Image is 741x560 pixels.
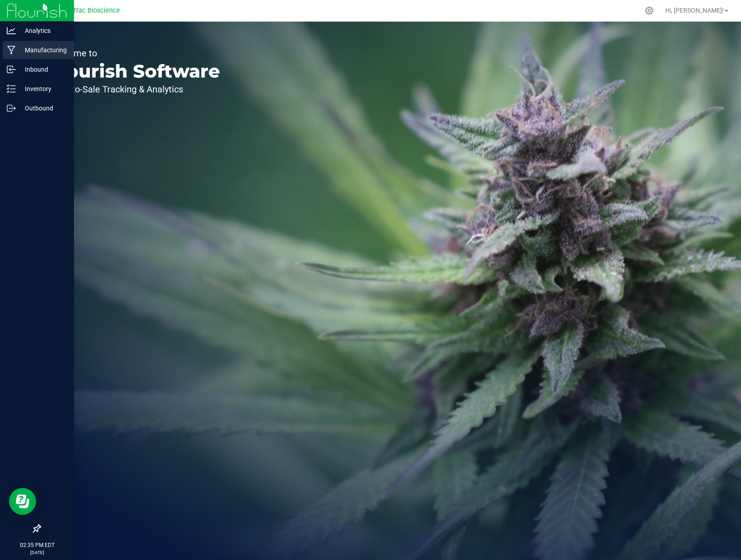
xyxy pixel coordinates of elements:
[4,541,70,549] p: 02:35 PM EDT
[49,49,220,58] p: Welcome to
[7,84,16,93] inline-svg: Inventory
[49,85,220,94] p: Seed-to-Sale Tracking & Analytics
[644,6,655,15] div: Manage settings
[7,65,16,74] inline-svg: Inbound
[16,25,70,36] p: Analytics
[16,45,70,55] p: Manufacturing
[64,7,120,14] span: NuTrac Bioscience
[7,46,16,55] inline-svg: Manufacturing
[49,62,220,80] p: Flourish Software
[665,7,724,14] span: Hi, [PERSON_NAME]!
[7,26,16,35] inline-svg: Analytics
[16,64,70,75] p: Inbound
[7,104,16,113] inline-svg: Outbound
[16,83,70,94] p: Inventory
[4,549,70,556] p: [DATE]
[16,103,70,114] p: Outbound
[9,488,36,515] iframe: Resource center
